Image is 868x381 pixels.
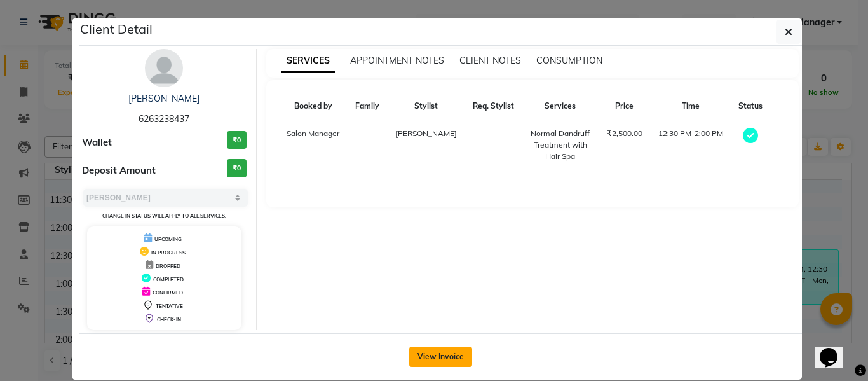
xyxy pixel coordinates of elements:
[145,49,183,87] img: avatar
[128,93,200,104] a: [PERSON_NAME]
[465,93,522,120] th: Req. Stylist
[153,276,184,282] span: COMPLETED
[459,55,521,66] span: CLIENT NOTES
[599,93,650,120] th: Price
[522,93,599,120] th: Services
[154,236,182,242] span: UPCOMING
[227,159,247,177] h3: ₹0
[465,120,522,170] td: -
[348,120,388,170] td: -
[156,263,180,269] span: DROPPED
[151,249,186,256] span: IN PROGRESS
[731,93,771,120] th: Status
[650,93,731,120] th: Time
[409,347,472,367] button: View Invoice
[279,120,348,170] td: Salon Manager
[387,93,465,120] th: Stylist
[279,93,348,120] th: Booked by
[139,113,189,125] span: 6263238437
[536,55,602,66] span: CONSUMPTION
[157,316,181,322] span: CHECK-IN
[227,131,247,149] h3: ₹0
[82,163,156,178] span: Deposit Amount
[815,330,855,368] iframe: chat widget
[606,128,642,139] div: ₹2,500.00
[102,212,226,219] small: Change in status will apply to all services.
[348,93,388,120] th: Family
[395,128,457,138] span: [PERSON_NAME]
[82,135,112,150] span: Wallet
[350,55,444,66] span: APPOINTMENT NOTES
[281,50,335,73] span: SERVICES
[153,289,183,296] span: CONFIRMED
[529,128,591,162] div: Normal Dandruff Treatment with Hair Spa
[80,20,153,39] h5: Client Detail
[156,303,183,309] span: TENTATIVE
[650,120,731,170] td: 12:30 PM-2:00 PM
